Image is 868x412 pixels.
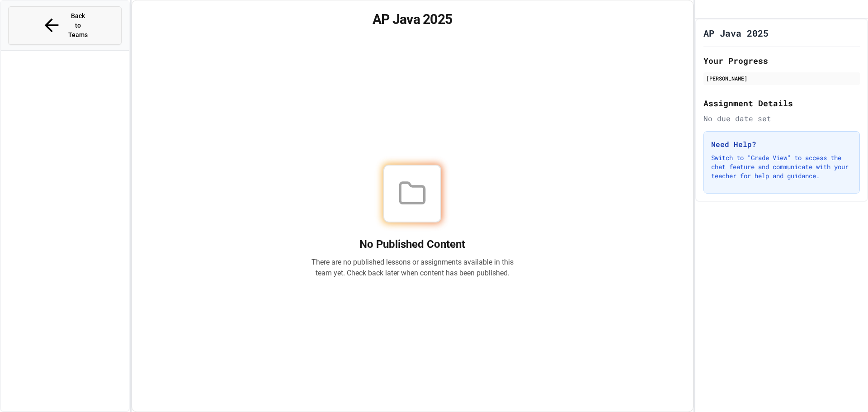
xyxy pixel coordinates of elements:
[311,257,514,279] p: There are no published lessons or assignments available in this team yet. Check back later when c...
[711,153,852,180] p: Switch to "Grade View" to access the chat feature and communicate with your teacher for help and ...
[311,237,514,251] h2: No Published Content
[706,74,857,82] div: [PERSON_NAME]
[703,27,769,39] h1: AP Java 2025
[703,97,860,109] h2: Assignment Details
[143,11,682,28] h1: AP Java 2025
[8,6,122,45] button: Back to Teams
[67,11,89,40] span: Back to Teams
[703,113,860,124] div: No due date set
[703,54,860,67] h2: Your Progress
[711,139,852,150] h3: Need Help?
